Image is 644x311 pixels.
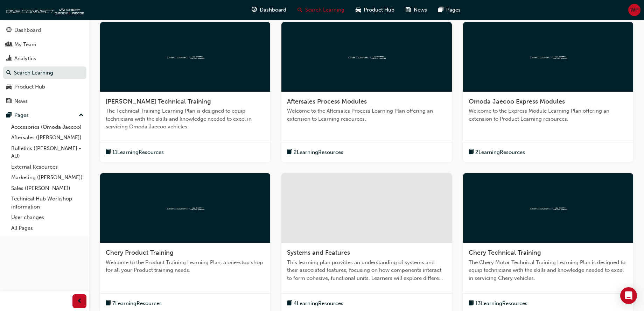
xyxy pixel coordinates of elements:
[3,24,86,37] a: Dashboard
[529,53,567,60] img: oneconnect
[297,6,302,14] span: search-icon
[469,259,628,282] span: The Chery Motor Technical Training Learning Plan is designed to equip technicians with the skills...
[6,27,12,34] span: guage-icon
[246,3,292,17] a: guage-iconDashboard
[287,299,292,308] span: book-icon
[3,3,84,17] img: oneconnect
[6,42,12,48] span: people-icon
[347,53,386,60] img: oneconnect
[106,259,265,274] span: Welcome to the Product Training Learning Plan, a one-stop shop for all your Product training needs.
[14,83,45,91] div: Product Hub
[112,299,162,308] span: 7 Learning Resources
[469,148,474,157] span: book-icon
[3,22,86,109] button: DashboardMy TeamAnalyticsSearch LearningProduct HubNews
[8,143,86,162] a: Bulletins ([PERSON_NAME] - AU)
[438,6,443,14] span: pages-icon
[433,3,466,17] a: pages-iconPages
[260,6,286,14] span: Dashboard
[6,98,12,105] span: news-icon
[14,41,36,49] div: My Team
[529,205,567,211] img: oneconnect
[166,205,204,211] img: oneconnect
[469,299,474,308] span: book-icon
[287,107,446,123] span: Welcome to the Aftersales Process Learning Plan offering an extension to Learning resources.
[8,162,86,172] a: External Resources
[305,6,344,14] span: Search Learning
[628,4,640,16] button: WP
[14,97,28,105] div: News
[469,299,527,308] button: book-icon13LearningResources
[3,109,86,122] button: Pages
[166,53,204,60] img: oneconnect
[400,3,433,17] a: news-iconNews
[3,95,86,108] a: News
[106,107,265,131] span: The Technical Training Learning Plan is designed to equip technicians with the skills and knowled...
[106,98,211,105] span: [PERSON_NAME] Technical Training
[294,299,343,308] span: 4 Learning Resources
[14,55,36,63] div: Analytics
[287,299,343,308] button: book-icon4LearningResources
[3,80,86,93] a: Product Hub
[6,112,12,119] span: pages-icon
[446,6,461,14] span: Pages
[475,299,527,308] span: 13 Learning Resources
[100,22,270,162] a: oneconnect[PERSON_NAME] Technical TrainingThe Technical Training Learning Plan is designed to equ...
[8,122,86,133] a: Accessories (Omoda Jaecoo)
[620,287,637,304] div: Open Intercom Messenger
[6,56,12,62] span: chart-icon
[469,98,565,105] span: Omoda Jaecoo Express Modules
[6,84,12,90] span: car-icon
[8,193,86,212] a: Technical Hub Workshop information
[106,249,174,256] span: Chery Product Training
[3,38,86,51] a: My Team
[6,70,11,76] span: search-icon
[469,107,628,123] span: Welcome to the Express Module Learning Plan offering an extension to Product Learning resources.
[287,98,367,105] span: Aftersales Process Modules
[8,172,86,183] a: Marketing ([PERSON_NAME])
[406,6,411,14] span: news-icon
[475,148,525,156] span: 2 Learning Resources
[106,299,162,308] button: book-icon7LearningResources
[364,6,394,14] span: Product Hub
[8,212,86,223] a: User changes
[292,3,350,17] a: search-iconSearch Learning
[3,52,86,65] a: Analytics
[3,66,86,79] a: Search Learning
[106,148,164,157] button: book-icon11LearningResources
[14,111,29,119] div: Pages
[14,26,41,34] div: Dashboard
[287,259,446,282] span: This learning plan provides an understanding of systems and their associated features, focusing o...
[469,249,541,256] span: Chery Technical Training
[414,6,427,14] span: News
[287,249,350,256] span: Systems and Features
[8,132,86,143] a: Aftersales ([PERSON_NAME])
[106,299,111,308] span: book-icon
[281,22,451,162] a: oneconnectAftersales Process ModulesWelcome to the Aftersales Process Learning Plan offering an e...
[287,148,343,157] button: book-icon2LearningResources
[79,111,84,120] span: up-icon
[630,6,638,14] span: WP
[112,148,164,156] span: 11 Learning Resources
[77,297,82,306] span: prev-icon
[252,6,257,14] span: guage-icon
[463,22,633,162] a: oneconnectOmoda Jaecoo Express ModulesWelcome to the Express Module Learning Plan offering an ext...
[106,148,111,157] span: book-icon
[356,6,361,14] span: car-icon
[8,183,86,194] a: Sales ([PERSON_NAME])
[294,148,343,156] span: 2 Learning Resources
[8,223,86,234] a: All Pages
[287,148,292,157] span: book-icon
[469,148,525,157] button: book-icon2LearningResources
[350,3,400,17] a: car-iconProduct Hub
